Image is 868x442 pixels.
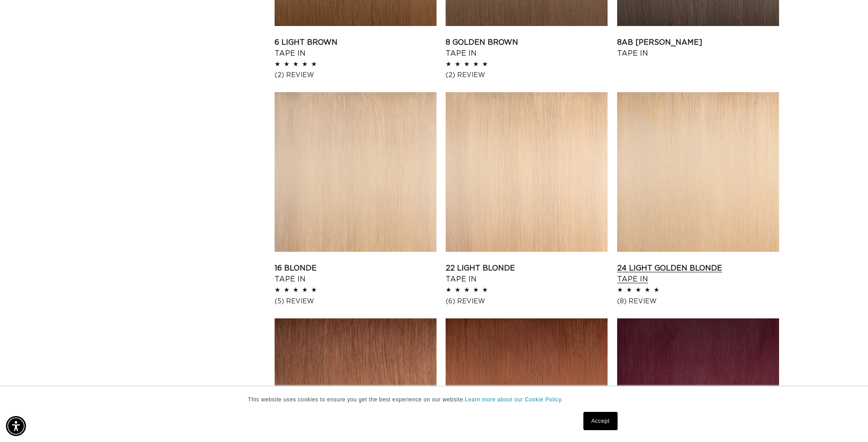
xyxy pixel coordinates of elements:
a: 8 Golden Brown Tape In [446,37,608,59]
a: Accept [583,412,617,430]
a: 24 Light Golden Blonde Tape In [617,263,779,285]
a: Learn more about our Cookie Policy. [465,396,563,403]
a: 16 Blonde Tape In [275,263,437,285]
a: 8AB [PERSON_NAME] Tape In [617,37,779,59]
iframe: Chat Widget [822,398,868,442]
a: 22 Light Blonde Tape In [446,263,608,285]
a: 6 Light Brown Tape In [275,37,437,59]
p: This website uses cookies to ensure you get the best experience on our website. [248,395,620,404]
div: Accessibility Menu [6,416,26,436]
